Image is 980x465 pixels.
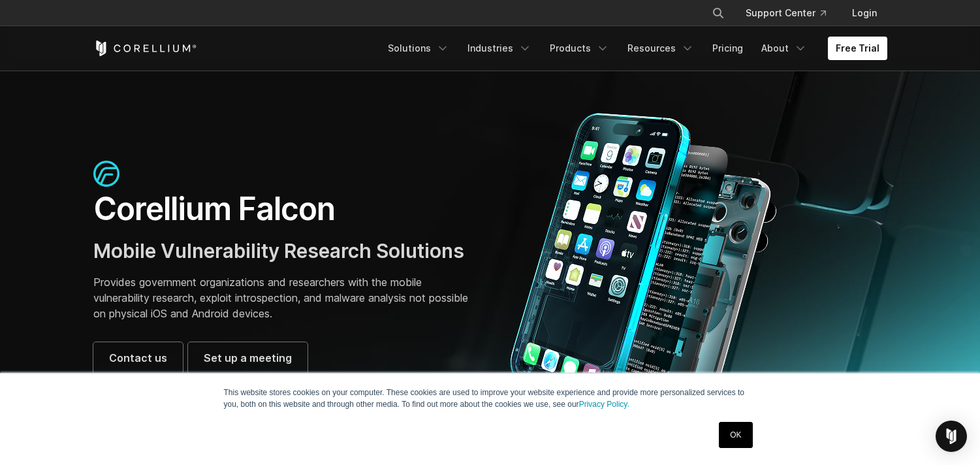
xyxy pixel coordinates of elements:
[380,37,887,60] div: Navigation Menu
[188,342,308,374] a: Set up a meeting
[380,37,457,60] a: Solutions
[93,189,477,229] h1: Corellium Falcon
[704,37,751,60] a: Pricing
[542,37,617,60] a: Products
[93,40,197,56] a: Corellium Home
[719,422,752,448] a: OK
[936,421,967,452] div: Open Intercom Messenger
[753,37,815,60] a: About
[620,37,702,60] a: Resources
[93,274,477,321] p: Provides government organizations and researchers with the mobile vulnerability research, exploit...
[93,342,183,374] a: Contact us
[579,400,629,409] a: Privacy Policy.
[224,387,757,410] p: This website stores cookies on your computer. These cookies are used to improve your website expe...
[828,37,887,60] a: Free Trial
[842,1,887,25] a: Login
[706,1,730,25] button: Search
[696,1,887,25] div: Navigation Menu
[109,350,167,366] span: Contact us
[93,239,464,263] span: Mobile Vulnerability Research Solutions
[93,161,119,187] img: falcon-icon
[503,112,784,422] img: Corellium_Falcon Hero 1
[460,37,539,60] a: Industries
[204,350,292,366] span: Set up a meeting
[735,1,836,25] a: Support Center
